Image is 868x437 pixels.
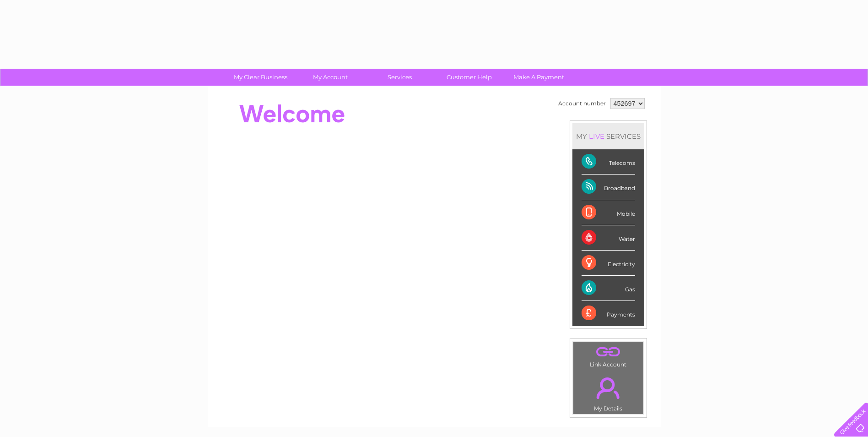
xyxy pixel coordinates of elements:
div: MY SERVICES [572,123,644,149]
td: Link Account [573,341,644,370]
a: My Account [292,69,368,86]
div: Payments [582,301,635,326]
td: My Details [573,370,644,415]
a: Services [362,69,437,86]
div: Telecoms [582,149,635,175]
a: Make A Payment [501,69,577,86]
div: Gas [582,276,635,301]
div: LIVE [587,132,606,141]
div: Mobile [582,200,635,225]
a: Customer Help [431,69,507,86]
td: Account number [556,96,608,111]
a: . [576,344,641,360]
div: Electricity [582,251,635,276]
a: My Clear Business [223,69,298,86]
div: Broadband [582,175,635,200]
a: . [576,372,641,404]
div: Water [582,225,635,251]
